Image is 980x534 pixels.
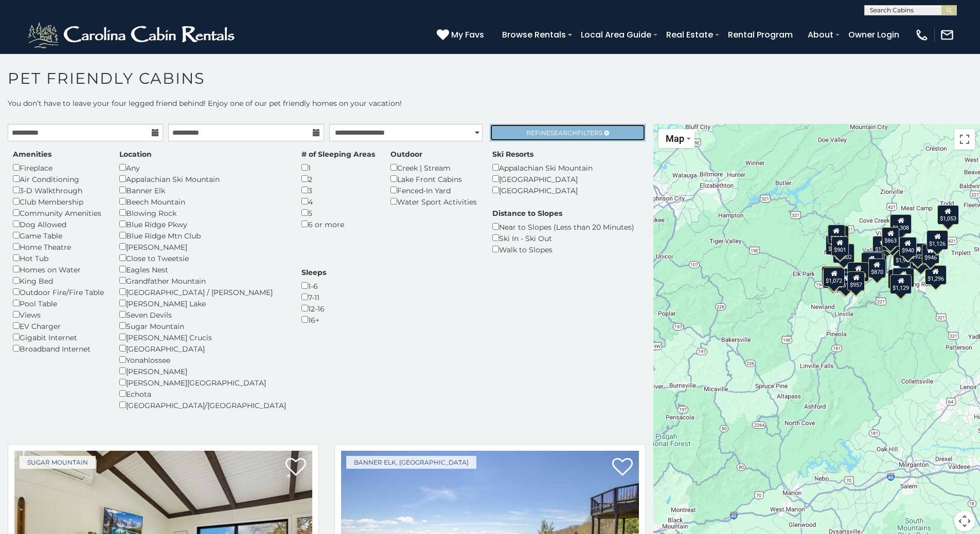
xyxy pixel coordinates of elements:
a: RefineSearchFilters [490,124,645,141]
div: $957 [848,271,865,290]
div: Fireplace [13,162,104,173]
div: 3-D Walkthrough [13,185,104,196]
span: My Favs [451,28,484,41]
a: About [803,26,839,44]
div: [PERSON_NAME] Lake [119,298,286,309]
img: mail-regular-white.png [940,28,954,42]
div: [PERSON_NAME] [119,365,286,377]
label: Sleeps [301,267,326,278]
a: Add to favorites [286,457,306,478]
div: $1,042 [893,267,915,287]
div: 4 [301,196,375,207]
div: 12-16 [301,303,326,314]
img: White-1-2.png [26,20,239,50]
label: Distance to Slopes [492,208,562,218]
div: 5 [301,207,375,218]
div: Views [13,309,104,320]
div: $1,246 [863,251,885,270]
div: Outdoor Fire/Fire Table [13,286,104,298]
div: Seven Devils [119,309,286,320]
div: Gigabit Internet [13,332,104,343]
label: Outdoor [390,149,422,159]
div: 1 [301,162,375,173]
div: Echota [119,388,286,399]
div: [GEOGRAPHIC_DATA]/[GEOGRAPHIC_DATA] [119,399,286,411]
div: $1,308 [890,214,912,233]
button: Map camera controls [954,511,975,531]
div: EV Charger [13,320,104,332]
div: $1,296 [925,265,947,285]
div: Blue Ridge Pkwy [119,218,286,230]
a: Add to favorites [612,457,633,478]
a: Browse Rentals [497,26,571,44]
div: $1,072 [824,267,845,286]
div: Eagles Nest [119,264,286,275]
div: Blue Ridge Mtn Club [119,230,286,241]
a: Local Area Guide [576,26,656,44]
div: $1,509 [822,266,843,286]
div: Fenced-In Yard [390,185,477,196]
div: Grandfather Mountain [119,275,286,286]
div: Water Sport Activities [390,196,477,207]
div: Pool Table [13,298,104,309]
div: $901 [831,236,849,255]
label: Ski Resorts [492,149,533,159]
div: [GEOGRAPHIC_DATA] [492,173,593,185]
div: Any [119,162,286,173]
div: $811 [837,271,854,291]
a: Rental Program [723,26,798,44]
div: [PERSON_NAME][GEOGRAPHIC_DATA] [119,377,286,388]
div: Hot Tub [13,252,104,264]
div: $1,775 [872,236,894,255]
button: Toggle fullscreen view [954,129,975,150]
div: 1-6 [301,280,326,291]
button: Change map style [658,129,694,148]
a: Owner Login [843,26,904,44]
div: $1,129 [890,274,912,293]
div: Creek | Stream [390,162,477,173]
div: $1,904 [894,246,915,266]
div: 6 or more [301,218,375,230]
div: Appalachian Ski Mountain [119,173,286,185]
div: Near to Slopes (Less than 20 Minutes) [492,221,634,232]
div: $1,126 [927,230,949,250]
div: $1,070 [882,231,904,250]
div: Blowing Rock [119,207,286,218]
label: # of Sleeping Areas [301,149,375,159]
img: phone-regular-white.png [915,28,929,42]
div: Sugar Mountain [119,320,286,332]
div: Air Conditioning [13,173,104,185]
div: $1,501 [826,235,848,255]
a: Banner Elk, [GEOGRAPHIC_DATA] [346,456,476,469]
div: $1,053 [937,205,959,225]
span: Refine Filters [526,129,602,137]
div: 2 [301,173,375,185]
div: Game Table [13,230,104,241]
div: [PERSON_NAME] Crucis [119,332,286,343]
span: Search [550,129,577,137]
div: $1,449 [861,252,883,271]
div: Community Amenities [13,207,104,218]
label: Location [119,149,152,159]
div: $1,302 [833,243,854,263]
div: [GEOGRAPHIC_DATA] [492,185,593,196]
a: Real Estate [661,26,718,44]
div: Close to Tweetsie [119,252,286,264]
div: Beech Mountain [119,196,286,207]
div: $940 [899,237,917,256]
div: Banner Elk [119,185,286,196]
div: Yonahlossee [119,354,286,365]
div: Appalachian Ski Mountain [492,162,593,173]
label: Amenities [13,149,51,159]
div: $863 [882,227,900,246]
div: Broadband Internet [13,343,104,354]
div: [GEOGRAPHIC_DATA] [119,343,286,354]
div: $870 [868,258,886,278]
div: [GEOGRAPHIC_DATA] / [PERSON_NAME] [119,286,286,298]
a: Sugar Mountain [20,456,96,469]
div: $923 [910,243,927,263]
div: $2,677 [911,249,932,269]
div: 3 [301,185,375,196]
div: King Bed [13,275,104,286]
div: Walk to Slopes [492,244,634,255]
